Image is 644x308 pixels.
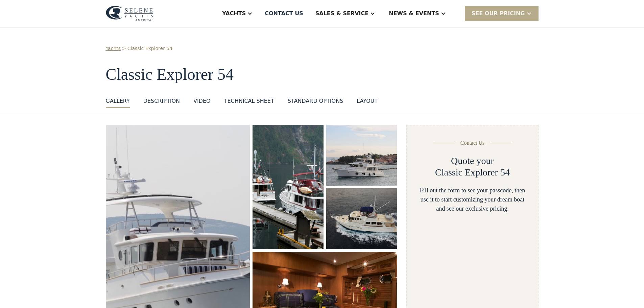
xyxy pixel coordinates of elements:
a: Yachts [106,45,121,52]
a: open lightbox [326,188,397,249]
a: standard options [288,97,343,108]
div: standard options [288,97,343,105]
div: SEE Our Pricing [472,9,525,18]
div: Fill out the form to see your passcode, then use it to start customizing your dream boat and see ... [418,186,527,213]
div: Sales & Service [315,9,368,18]
a: Classic Explorer 54 [127,45,172,52]
div: DESCRIPTION [143,97,180,105]
div: Technical sheet [224,97,274,105]
div: GALLERY [106,97,130,105]
img: 50 foot motor yacht [326,188,397,249]
h2: Classic Explorer 54 [435,167,510,178]
a: layout [357,97,378,108]
h2: Quote your [451,155,494,167]
div: Yachts [222,9,246,18]
a: open lightbox [326,125,397,186]
a: Technical sheet [224,97,274,108]
a: DESCRIPTION [143,97,180,108]
div: SEE Our Pricing [465,6,539,21]
div: VIDEO [193,97,211,105]
div: > [122,45,126,52]
h1: Classic Explorer 54 [106,66,539,84]
a: GALLERY [106,97,130,108]
a: open lightbox [253,125,323,249]
div: Contact Us [460,139,485,147]
img: 50 foot motor yacht [326,125,397,186]
img: 50 foot motor yacht [253,125,323,249]
div: layout [357,97,378,105]
a: VIDEO [193,97,211,108]
div: News & EVENTS [389,9,439,18]
div: Contact US [265,9,303,18]
img: logo [106,6,153,21]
